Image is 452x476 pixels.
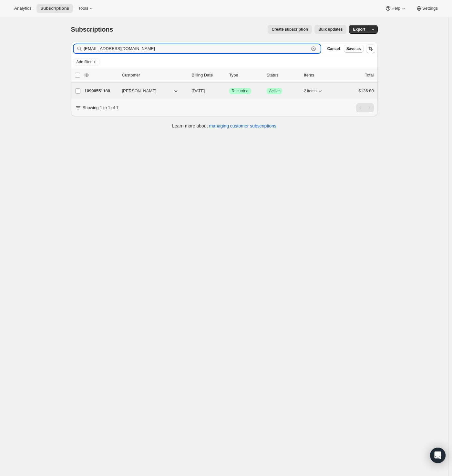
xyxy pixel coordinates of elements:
[304,88,317,94] span: 2 items
[310,46,317,52] button: Clear
[422,6,438,11] span: Settings
[14,6,31,11] span: Analytics
[304,86,324,96] button: 2 items
[430,448,446,463] div: Open Intercom Messenger
[353,27,365,32] span: Export
[381,4,410,13] button: Help
[268,25,312,34] button: Create subscription
[232,88,249,94] span: Recurring
[85,72,374,78] div: IDCustomerBilling DateTypeStatusItemsTotal
[324,45,342,53] button: Cancel
[172,123,276,129] p: Learn more about
[85,86,374,96] div: 10990551180[PERSON_NAME][DATE]SuccessRecurringSuccessActive2 items$136.80
[71,26,113,33] span: Subscriptions
[272,27,308,32] span: Create subscription
[83,105,118,111] p: Showing 1 to 1 of 1
[412,4,442,13] button: Settings
[269,88,280,94] span: Active
[74,4,98,13] button: Tools
[391,6,400,11] span: Help
[85,72,117,78] p: ID
[365,72,374,78] p: Total
[209,123,276,128] a: managing customer subscriptions
[318,27,343,32] span: Bulk updates
[192,88,205,93] span: [DATE]
[122,72,187,78] p: Customer
[356,103,374,112] nav: Pagination
[74,58,99,66] button: Add filter
[349,25,369,34] button: Export
[40,6,69,11] span: Subscriptions
[84,44,309,53] input: Filter subscribers
[314,25,346,34] button: Bulk updates
[77,59,92,65] span: Add filter
[36,4,73,13] button: Subscriptions
[267,72,299,78] p: Status
[359,88,374,93] span: $136.80
[344,45,364,53] button: Save as
[346,46,361,51] span: Save as
[366,44,375,53] button: Sort the results
[229,72,262,78] div: Type
[122,88,157,94] span: [PERSON_NAME]
[10,4,35,13] button: Analytics
[304,72,336,78] div: Items
[192,72,224,78] p: Billing Date
[85,88,117,94] p: 10990551180
[118,86,183,96] button: [PERSON_NAME]
[78,6,88,11] span: Tools
[327,46,340,51] span: Cancel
